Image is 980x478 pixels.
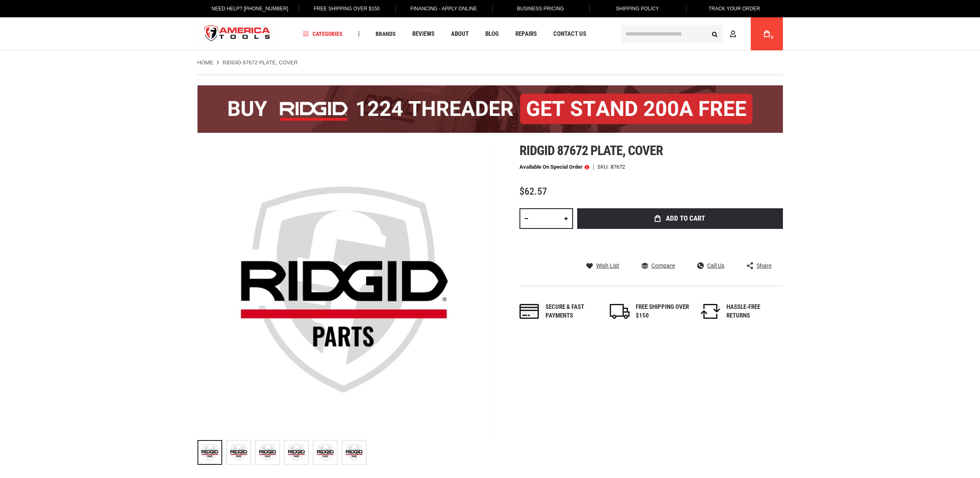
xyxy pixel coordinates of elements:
strong: SKU [597,164,611,170]
a: Home [197,59,214,66]
img: BOGO: Buy the RIDGID® 1224 Threader (26092), get the 92467 200A Stand FREE! [197,85,783,133]
span: $62.57 [519,186,547,197]
span: About [451,31,469,37]
a: store logo [197,19,277,49]
div: RIDGID 87672 PLATE, COVER [313,436,342,469]
span: Contact Us [553,31,586,37]
div: 87672 [611,164,625,170]
img: payments [519,304,539,319]
img: America Tools [197,19,277,49]
span: Blog [485,31,499,37]
span: Repairs [515,31,537,37]
span: Reviews [412,31,435,37]
span: Ridgid 87672 plate, cover [519,143,663,158]
a: Brands [372,28,400,40]
span: Add to Cart [666,215,705,222]
span: Brands [376,31,396,37]
p: Available on Special Order [519,164,589,170]
img: shipping [610,304,630,319]
strong: RIDGID 87672 PLATE, COVER [223,59,298,66]
span: Call Us [707,263,724,268]
div: HASSLE-FREE RETURNS [726,303,780,320]
img: RIDGID 87672 PLATE, COVER [256,440,280,464]
a: Reviews [409,28,438,40]
span: Shipping Policy [616,6,659,12]
a: 0 [759,17,775,50]
a: Compare [642,262,675,269]
span: 0 [771,35,773,40]
span: Share [757,263,771,268]
div: RIDGID 87672 PLATE, COVER [284,436,313,469]
button: Add to Cart [577,208,783,229]
span: Wish List [596,263,619,268]
div: RIDGID 87672 PLATE, COVER [255,436,284,469]
span: Categories [303,31,343,37]
div: RIDGID 87672 PLATE, COVER [342,436,367,469]
div: Secure & fast payments [545,303,599,320]
img: RIDGID 87672 PLATE, COVER [313,440,337,464]
a: Wish List [586,262,619,269]
div: RIDGID 87672 PLATE, COVER [226,436,255,469]
a: Call Us [697,262,724,269]
button: Search [707,26,723,42]
iframe: Secure express checkout frame [576,231,785,255]
img: RIDGID 87672 PLATE, COVER [197,143,490,436]
div: RIDGID 87672 PLATE, COVER [197,436,226,469]
a: Contact Us [550,28,590,40]
a: Blog [482,28,503,40]
a: About [447,28,472,40]
img: RIDGID 87672 PLATE, COVER [284,440,308,464]
span: Compare [651,263,675,268]
div: FREE SHIPPING OVER $150 [636,303,689,320]
a: Categories [299,28,346,40]
a: Repairs [512,28,541,40]
img: returns [700,304,720,319]
img: RIDGID 87672 PLATE, COVER [227,440,251,464]
img: RIDGID 87672 PLATE, COVER [342,440,366,464]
